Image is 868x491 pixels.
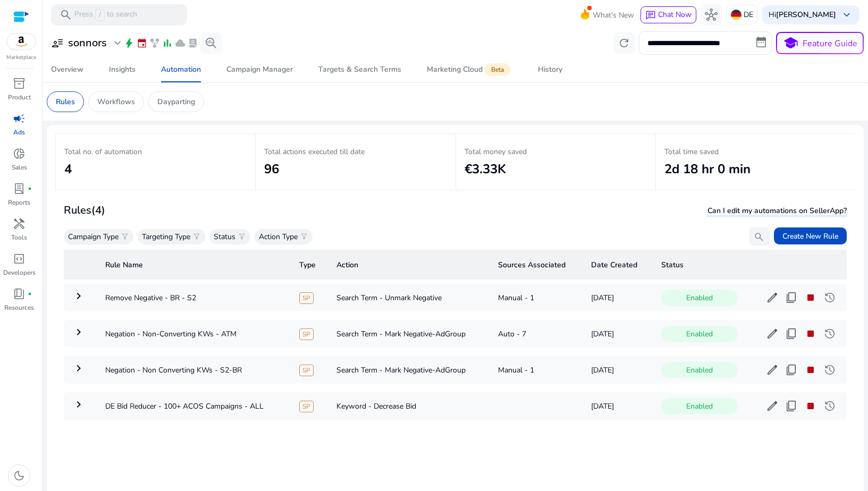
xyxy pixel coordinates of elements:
span: search [754,232,764,242]
span: edit [766,400,779,412]
td: Search Term - Mark Negative-AdGroup [328,356,490,384]
p: Resources [4,303,34,312]
td: Search Term - Mark Negative-AdGroup [328,320,490,348]
span: lab_profile [13,182,26,195]
p: Rules [56,96,75,107]
button: content_copy [783,361,800,378]
button: history [821,289,838,306]
p: Action Type [259,231,298,242]
h3: sonnors [68,37,107,49]
button: hub [701,4,722,26]
span: What's New [593,6,634,24]
span: content_copy [785,363,798,376]
span: SP [299,328,314,340]
td: [DATE] [583,392,653,420]
td: Remove Negative - BR - S2 [97,284,291,311]
mat-icon: keyboard_arrow_right [72,398,85,411]
span: SP [299,401,314,412]
button: chatChat Now [641,6,696,23]
span: stop [804,327,817,340]
p: Reports [8,198,30,207]
th: Type [291,250,328,280]
span: family_history [149,38,160,48]
button: refresh [613,32,635,54]
p: DE [744,5,753,24]
span: cloud [175,38,186,48]
span: chat [645,10,656,21]
p: Total actions executed till date [264,146,446,157]
td: [DATE] [583,320,653,348]
span: Create New Rule [782,231,838,242]
td: Search Term - Unmark Negative [328,284,490,311]
span: / [95,9,105,21]
th: Status [653,250,847,280]
h2: 96 [264,162,446,177]
span: Enabled [661,398,738,414]
span: content_copy [785,327,798,340]
td: [DATE] [583,356,653,384]
h3: Rules (4) [64,204,105,217]
span: book_4 [13,287,26,300]
div: Campaign Manager [226,66,293,73]
span: expand_more [111,37,124,49]
span: bar_chart [162,38,173,48]
span: content_copy [785,400,798,412]
span: search [60,9,72,21]
button: content_copy [783,397,800,414]
span: Enabled [661,326,738,342]
td: Keyword - Decrease Bid [328,392,490,420]
button: search_insights [200,32,222,54]
h2: €3.33K [465,162,647,177]
p: Total money saved [465,146,647,157]
mat-icon: keyboard_arrow_right [72,326,85,338]
span: event [137,38,147,48]
span: inventory_2 [13,77,26,90]
p: Campaign Type [68,231,119,242]
span: user_attributes [51,37,64,49]
mat-icon: keyboard_arrow_right [72,362,85,375]
th: Action [328,250,490,280]
p: Total no. of automation [64,146,247,157]
p: Targeting Type [142,231,190,242]
img: de.svg [731,10,741,20]
div: Manual - 1 [498,292,575,303]
span: stop [804,291,817,304]
p: Product [8,92,31,102]
td: [DATE] [583,284,653,311]
span: SP [299,365,314,376]
th: Date Created [583,250,653,280]
p: Sales [12,163,27,172]
div: Targets & Search Terms [318,66,401,73]
span: filter_alt [300,232,308,241]
div: Insights [109,66,136,73]
span: campaign [13,112,26,125]
button: edit [764,397,781,414]
span: edit [766,327,779,340]
button: content_copy [783,289,800,306]
p: Developers [3,268,36,277]
span: Enabled [661,362,738,378]
span: filter_alt [121,232,129,241]
span: history [823,291,836,304]
span: handyman [13,217,26,230]
td: Negation - Non Converting KWs - S2-BR [97,356,291,384]
p: Total time saved [664,146,847,157]
button: edit [764,325,781,342]
button: content_copy [783,325,800,342]
p: Feature Guide [803,37,857,50]
button: stop [802,361,819,378]
p: Ads [13,128,25,137]
span: bolt [124,38,134,48]
span: keyboard_arrow_down [840,9,853,21]
span: fiber_manual_record [28,292,32,296]
span: search_insights [205,37,217,49]
span: edit [766,363,779,376]
button: history [821,325,838,342]
td: DE Bid Reducer - 100+ ACOS Campaigns - ALL [97,392,291,420]
button: history [821,397,838,414]
span: filter_alt [238,232,246,241]
span: Can I edit my automations on SellerApp? [707,206,847,216]
div: Auto - 7 [498,328,575,340]
span: Chat Now [658,10,692,20]
span: donut_small [13,147,26,160]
